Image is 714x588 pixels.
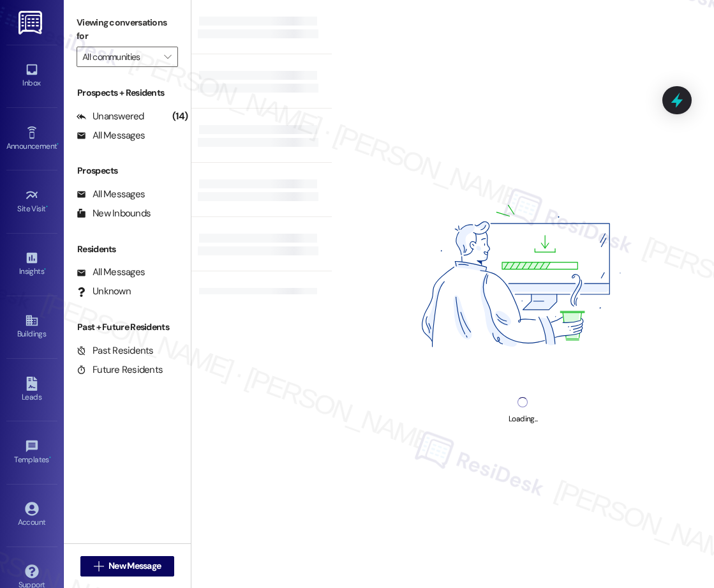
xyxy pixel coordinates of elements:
[57,140,59,149] span: •
[19,11,45,34] img: ResiDesk Logo
[77,344,154,358] div: Past Residents
[77,285,131,298] div: Unknown
[77,363,163,377] div: Future Residents
[6,310,57,344] a: Buildings
[64,320,191,334] div: Past + Future Residents
[77,266,145,279] div: All Messages
[108,559,161,573] span: New Message
[6,435,57,470] a: Templates •
[6,185,57,219] a: Site Visit •
[49,453,51,462] span: •
[164,52,171,62] i: 
[77,207,151,220] div: New Inbounds
[77,188,145,201] div: All Messages
[82,47,158,67] input: All communities
[80,556,175,577] button: New Message
[46,202,48,211] span: •
[64,86,191,100] div: Prospects + Residents
[169,107,191,126] div: (14)
[64,243,191,256] div: Residents
[77,110,144,123] div: Unanswered
[77,13,178,47] label: Viewing conversations for
[6,247,57,282] a: Insights •
[44,265,46,274] span: •
[77,129,145,142] div: All Messages
[6,498,57,532] a: Account
[94,561,103,571] i: 
[509,412,537,426] div: Loading...
[64,164,191,177] div: Prospects
[6,373,57,407] a: Leads
[6,59,57,93] a: Inbox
